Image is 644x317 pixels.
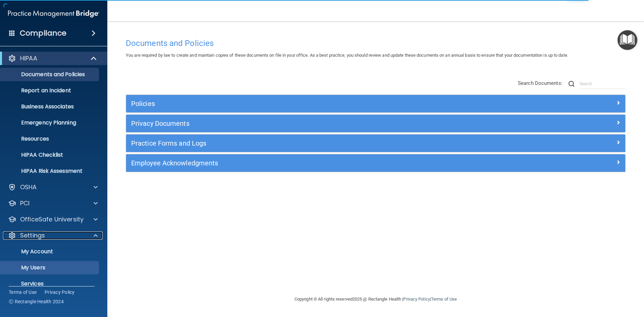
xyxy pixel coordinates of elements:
[20,29,66,38] h4: Compliance
[4,103,96,110] p: Business Associates
[8,54,97,62] a: HIPAA
[618,30,637,50] button: Open Resource Center
[4,119,96,126] p: Emergency Planning
[8,183,98,191] a: OSHA
[45,289,75,296] a: Privacy Policy
[131,158,620,168] a: Employee Acknowledgments
[131,118,620,129] a: Privacy Documents
[4,248,96,255] p: My Account
[131,159,495,167] h5: Employee Acknowledgments
[20,54,37,62] p: HIPAA
[8,231,98,240] a: Settings
[431,297,457,302] a: Terms of Use
[20,231,45,240] p: Settings
[8,7,99,20] img: PMB logo
[9,298,64,305] span: Ⓒ Rectangle Health 2024
[8,215,98,223] a: OfficeSafe University
[253,288,498,310] div: Copyright © All rights reserved 2025 @ Rectangle Health | |
[9,289,37,296] a: Terms of Use
[4,71,96,78] p: Documents and Policies
[131,138,620,149] a: Practice Forms and Logs
[403,297,430,302] a: Privacy Policy
[131,100,495,107] h5: Policies
[518,80,562,86] span: Search Documents:
[20,199,30,207] p: PCI
[580,79,626,89] input: Search
[4,152,96,158] p: HIPAA Checklist
[4,136,96,142] p: Resources
[126,53,568,58] span: You are required by law to create and maintain copies of these documents on file in your office. ...
[4,168,96,174] p: HIPAA Risk Assessment
[4,280,96,287] p: Services
[4,87,96,94] p: Report an Incident
[131,120,495,127] h5: Privacy Documents
[126,39,626,48] h4: Documents and Policies
[4,264,96,271] p: My Users
[8,199,98,207] a: PCI
[20,215,84,223] p: OfficeSafe University
[131,140,495,147] h5: Practice Forms and Logs
[131,98,620,109] a: Policies
[20,183,37,191] p: OSHA
[569,81,575,87] img: ic-search.3b580494.png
